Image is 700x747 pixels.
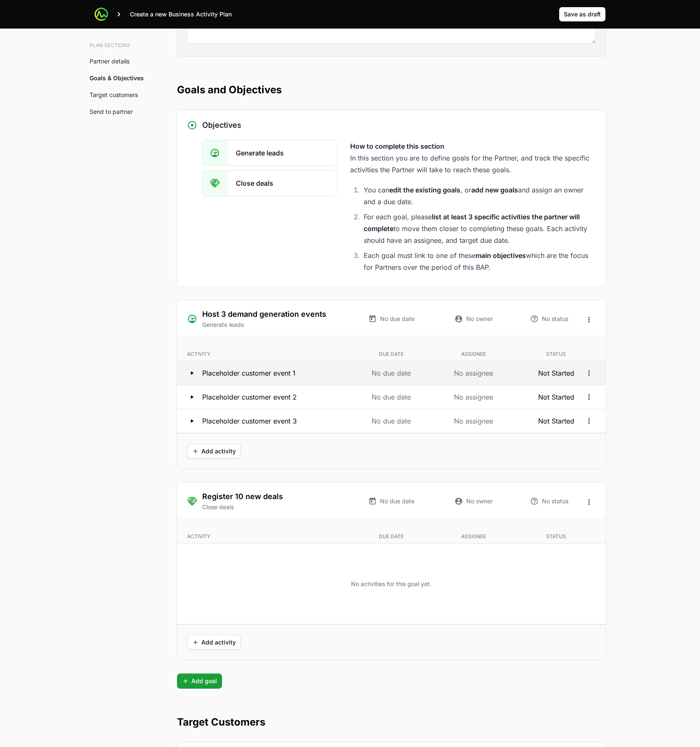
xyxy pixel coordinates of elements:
[466,315,493,323] span: No owner
[90,91,138,98] a: Target customers
[202,491,283,502] h3: Register 10 new deals
[177,409,606,433] button: Placeholder customer event 3No due dateNo assigneeNot Started
[192,446,236,456] span: Add activity
[202,503,283,511] p: Close deals
[90,108,133,115] a: Send to partner
[350,140,596,176] div: In this section you are to define goals for the Partner, and track the specific activities the Pa...
[90,74,144,82] a: Goals & Objectives
[202,416,297,426] p: Placeholder customer event 3
[582,390,596,404] button: Open options
[380,315,415,323] span: No due date
[202,368,296,378] p: Placeholder customer event 1
[582,414,596,428] button: Open options
[380,497,415,505] span: No due date
[352,368,431,378] p: No due date
[90,58,129,65] a: Partner details
[434,351,513,358] p: Assignee
[542,497,568,505] span: No status
[434,368,513,378] p: No assignee
[182,676,217,686] span: Add goal
[434,533,513,540] p: Assignee
[517,368,596,378] p: Not Started
[352,351,431,358] p: Due date
[202,321,326,329] p: Generate leads
[517,533,596,540] p: Status
[187,533,349,540] p: Activity
[187,351,349,358] p: Activity
[352,392,431,402] p: No due date
[582,495,596,509] button: Open options
[517,392,596,402] p: Not Started
[202,308,326,320] h3: Host 3 demand generation events
[542,315,568,323] span: No status
[434,392,513,402] p: No assignee
[177,673,222,689] button: Add goal
[559,7,606,22] button: Save as draft
[351,580,431,588] p: No activities for this goal yet.
[236,178,273,188] p: Close deals
[187,635,241,650] button: Add activity
[177,385,606,409] button: Placeholder customer event 2No due dateNo assigneeNot Started
[582,313,596,326] button: Open options
[389,186,460,194] strong: edit the existing goals
[236,148,284,158] p: Generate leads
[434,416,513,426] p: No assignee
[466,497,493,505] span: No owner
[352,416,431,426] p: No due date
[361,250,596,273] li: Each goal must link to one of these which are the focus for Partners over the period of this BAP.
[130,10,232,18] p: Create a new Business Activity Plan
[187,444,241,459] button: Add activity
[582,366,596,380] button: Open options
[177,361,606,385] button: Placeholder customer event 1No due dateNo assigneeNot Started
[361,211,596,246] li: For each goal, please to move them closer to completing these goals. Each activity should have an...
[517,351,596,358] p: Status
[95,8,108,21] img: ActivitySource
[364,213,580,233] strong: list at least 3 specific activities the partner will complete
[90,42,147,49] h3: Plan sections
[471,186,518,194] strong: add new goals
[192,637,236,647] span: Add activity
[517,416,596,426] p: Not Started
[350,142,444,150] strong: How to complete this section
[202,120,241,130] h3: Objectives
[202,392,297,402] p: Placeholder customer event 2
[177,715,606,729] h2: Target Customers
[475,251,526,260] strong: main objectives
[352,533,431,540] p: Due date
[564,9,601,19] span: Save as draft
[361,184,596,208] li: You can , or and assign an owner and a due date.
[177,83,606,97] h2: Goals and Objectives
